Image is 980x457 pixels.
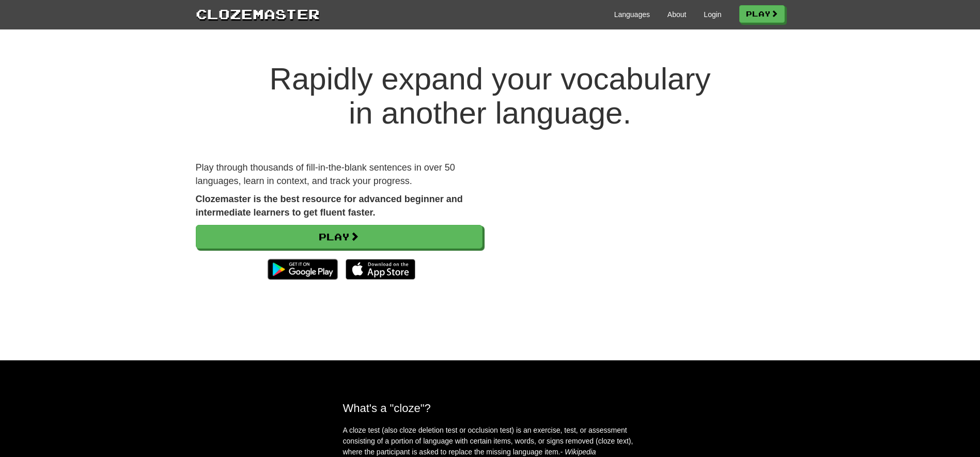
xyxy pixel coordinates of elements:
a: Clozemaster [196,4,320,23]
p: Play through thousands of fill-in-the-blank sentences in over 50 languages, learn in context, and... [196,161,483,188]
strong: Clozemaster is the best resource for advanced beginner and intermediate learners to get fluent fa... [196,194,463,218]
img: Get it on Google Play [262,254,343,285]
a: Play [196,225,483,249]
a: Login [704,9,721,20]
h2: What's a "cloze"? [343,402,637,415]
a: About [667,9,687,20]
em: - Wikipedia [561,448,596,456]
a: Languages [614,9,650,20]
img: Download_on_the_App_Store_Badge_US-UK_135x40-25178aeef6eb6b83b96f5f2d004eda3bffbb37122de64afbaef7... [346,259,415,280]
a: Play [739,5,785,23]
